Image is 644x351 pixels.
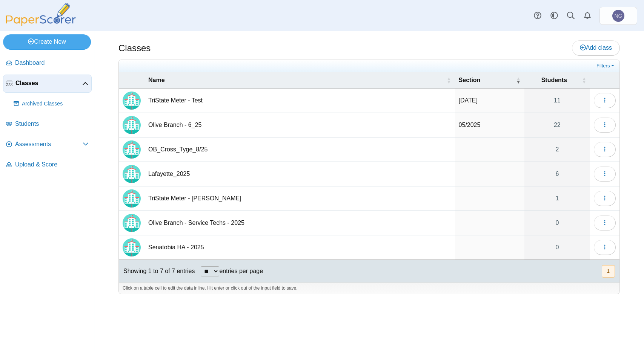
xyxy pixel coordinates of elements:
span: Students [15,120,89,128]
a: Upload & Score [3,156,92,174]
img: Locally created class [123,140,141,159]
span: Add class [580,44,612,51]
div: Showing 1 to 7 of 7 entries [119,260,195,282]
img: Locally created class [123,92,141,110]
td: TriState Meter - Test [144,89,455,113]
div: Click on a table cell to edit the data inline. Hit enter or click out of the input field to save. [119,282,619,294]
a: PaperScorer [3,21,78,27]
button: 1 [602,265,615,278]
img: PaperScorer [3,3,78,26]
span: Archived Classes [22,100,89,108]
label: entries per page [219,268,263,274]
a: 0 [524,235,590,259]
td: Lafayette_2025 [144,162,455,186]
a: Archived Classes [11,95,92,113]
span: Nathan Green [612,10,624,22]
a: Assessments [3,136,92,154]
span: Assessments [15,140,83,148]
td: OB_Cross_Tyge_8/25 [144,137,455,162]
span: Dashboard [15,59,89,67]
a: Nathan Green [599,7,637,25]
a: Alerts [579,8,596,24]
a: 22 [524,113,590,137]
span: Section [459,76,515,84]
a: 6 [524,162,590,186]
td: Olive Branch - 6_25 [144,113,455,137]
a: Students [3,115,92,133]
img: Locally created class [123,116,141,134]
a: 11 [524,89,590,113]
img: Locally created class [123,165,141,183]
nav: pagination [601,265,615,278]
img: Locally created class [123,214,141,232]
a: 0 [524,211,590,235]
span: Name [148,76,445,84]
a: Classes [3,75,92,93]
a: 2 [524,137,590,162]
td: Olive Branch - Service Techs - 2025 [144,211,455,235]
td: 05/2025 [455,113,524,137]
span: Upload & Score [15,160,89,169]
span: Classes [15,79,82,87]
td: TriState Meter - [PERSON_NAME] [144,186,455,211]
td: Senatobia HA - 2025 [144,235,455,260]
td: [DATE] [455,89,524,113]
span: Students [528,76,580,84]
span: Name : Activate to sort [447,76,451,84]
span: Students : Activate to sort [582,76,586,84]
a: Add class [572,40,620,55]
a: Create New [3,34,91,49]
a: Filters [595,62,618,70]
span: Nathan Green [615,13,622,18]
span: Section : Activate to remove sorting [516,76,521,84]
a: 1 [524,186,590,211]
a: Dashboard [3,54,92,72]
img: Locally created class [123,238,141,256]
img: Locally created class [123,189,141,208]
h1: Classes [118,42,151,55]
